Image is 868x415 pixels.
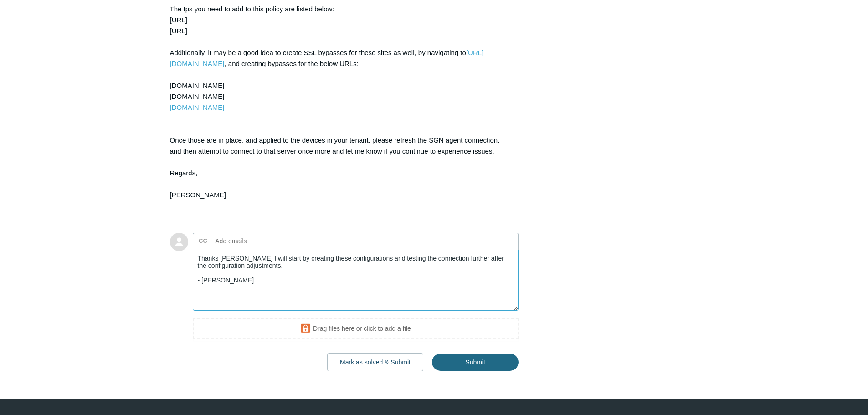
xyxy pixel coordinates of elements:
[170,103,225,111] a: [DOMAIN_NAME]
[193,250,519,311] textarea: Add your reply
[170,49,484,67] a: [URL][DOMAIN_NAME]
[199,234,207,248] label: CC
[432,354,519,371] input: Submit
[327,353,423,371] button: Mark as solved & Submit
[212,234,310,248] input: Add emails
